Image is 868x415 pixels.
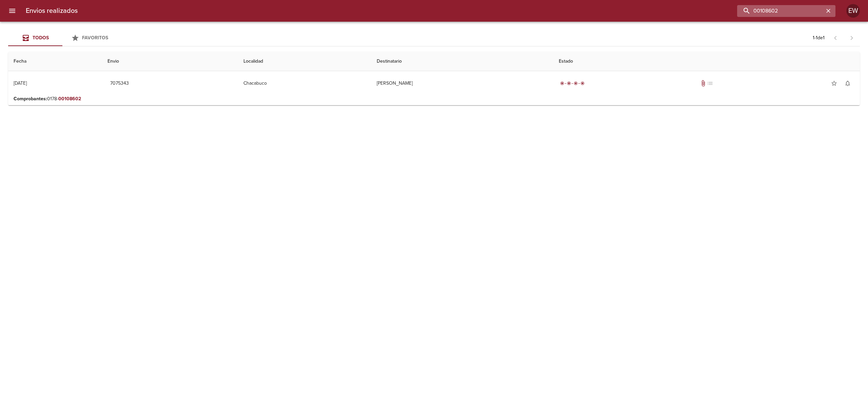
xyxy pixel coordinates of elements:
[846,4,860,18] div: EW
[4,3,20,19] button: menu
[827,34,844,41] span: Pagina anterior
[14,96,854,102] p: 0178-
[559,80,586,87] div: Entregado
[102,52,238,71] th: Envio
[238,52,371,71] th: Localidad
[844,80,851,87] span: notifications_none
[700,80,707,87] span: Tiene documentos adjuntos
[844,30,860,46] span: Pagina siguiente
[238,71,371,96] td: Chacabuco
[82,35,108,41] span: Favoritos
[14,80,27,86] div: [DATE]
[707,80,713,87] span: No tiene pedido asociado
[58,96,81,102] em: 00108602
[26,5,78,16] h6: Envios realizados
[574,81,578,85] span: radio_button_checked
[567,81,571,85] span: radio_button_checked
[8,52,102,71] th: Fecha
[33,35,49,41] span: Todos
[371,52,553,71] th: Destinatario
[14,96,47,102] b: Comprobantes :
[8,52,860,105] table: Tabla de envíos del cliente
[813,35,825,41] p: 1 - 1 de 1
[580,81,585,85] span: radio_button_checked
[8,30,117,46] div: Tabs Envios
[841,77,854,90] button: Activar notificaciones
[831,80,837,87] span: star_border
[371,71,553,96] td: [PERSON_NAME]
[827,77,841,90] button: Agregar a favoritos
[110,79,129,88] span: 7075343
[737,5,824,17] input: buscar
[553,52,860,71] th: Estado
[107,77,132,90] button: 7075343
[560,81,564,85] span: radio_button_checked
